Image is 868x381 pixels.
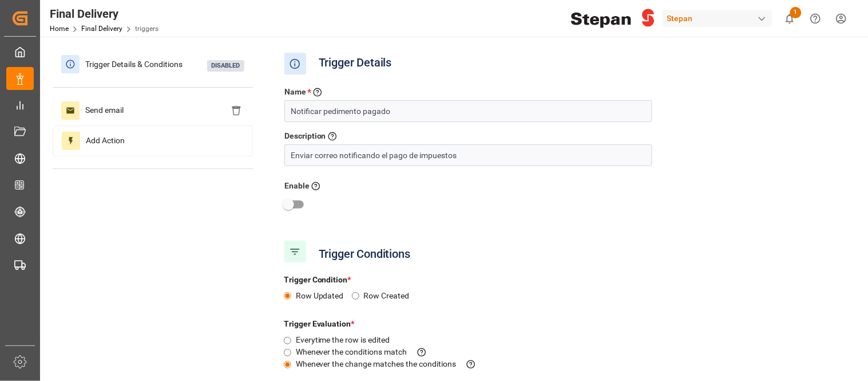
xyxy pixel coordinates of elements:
[296,334,398,346] label: Everytime the row is edited
[80,132,130,150] span: Add Action
[81,25,122,33] a: Final Delivery
[284,144,652,166] input: Enter description
[803,6,829,32] button: Help Center
[663,7,777,29] button: Stepan
[284,130,326,142] label: Description
[276,274,853,286] h4: Trigger Condition
[276,318,853,330] h4: Trigger Evaluation
[50,5,158,22] div: Final Delivery
[284,86,306,99] label: Name
[364,290,418,302] label: Row Created
[313,244,416,264] span: Trigger Conditions
[296,358,486,370] label: Whenever the change matches the conditions
[207,60,244,72] span: Disabled
[571,9,655,29] img: Stepan_Company_logo.svg.png_1713531530.png
[284,100,652,122] input: Enter name
[80,56,188,73] span: Trigger Details & Conditions
[284,180,310,192] label: Enable
[313,53,398,74] span: Trigger Details
[80,101,129,120] span: Send email
[777,6,803,32] button: show 1 new notifications
[790,7,802,18] span: 1
[296,346,437,358] label: Whenever the conditions match
[663,10,772,27] div: Stepan
[296,290,352,302] label: Row Updated
[50,25,69,33] a: Home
